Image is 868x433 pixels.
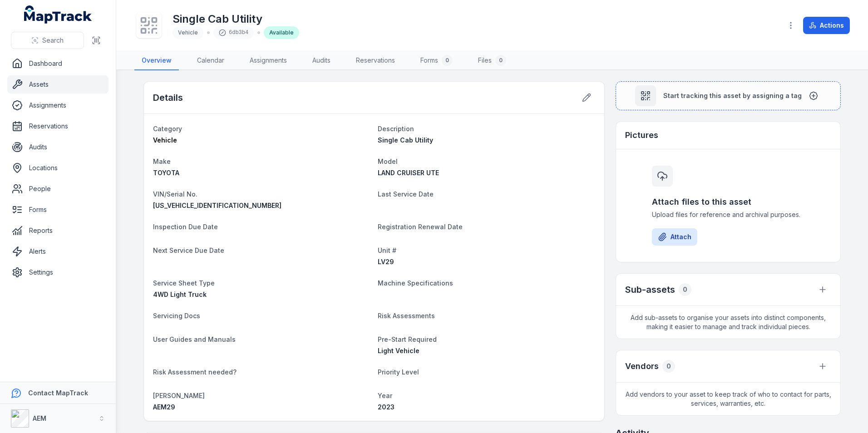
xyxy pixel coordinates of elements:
span: Pre-Start Required [378,335,437,343]
span: Unit # [378,246,396,254]
span: LV29 [378,258,394,266]
span: Machine Specifications [378,279,453,287]
span: Model [378,157,398,165]
a: Reservations [7,117,108,135]
a: Audits [305,51,338,70]
span: 4WD Light Truck [153,290,207,298]
a: Assets [7,75,108,93]
strong: Contact MapTrack [28,389,88,397]
span: Add vendors to your asset to keep track of who to contact for parts, services, warranties, etc. [616,383,840,415]
div: 6db3b4 [213,26,254,39]
a: Settings [7,263,108,281]
a: Forms [7,201,108,219]
span: VIN/Serial No. [153,190,197,198]
div: 0 [662,360,675,373]
h3: Pictures [625,129,658,142]
button: Attach [652,228,697,246]
span: Priority Level [378,368,419,376]
a: Calendar [190,51,232,70]
button: Search [11,32,84,49]
a: People [7,180,108,198]
span: Start tracking this asset by assigning a tag [663,91,802,100]
span: [PERSON_NAME] [153,392,205,399]
span: 2023 [378,403,395,411]
span: Inspection Due Date [153,223,218,231]
span: [US_VEHICLE_IDENTIFICATION_NUMBER] [153,202,281,209]
div: 0 [679,283,691,296]
a: MapTrack [24,5,92,24]
h2: Sub-assets [625,283,675,296]
span: Search [42,36,64,45]
span: Vehicle [178,29,198,36]
strong: AEM [33,414,46,422]
span: Registration Renewal Date [378,223,463,231]
a: Dashboard [7,54,108,73]
span: Upload files for reference and archival purposes. [652,210,804,219]
span: Servicing Docs [153,312,200,320]
h1: Single Cab Utility [173,12,299,26]
span: Make [153,157,171,165]
a: Reservations [349,51,402,70]
span: LAND CRUISER UTE [378,169,439,177]
span: Last Service Date [378,190,434,198]
span: Description [378,125,414,133]
a: Assignments [242,51,294,70]
a: Audits [7,138,108,156]
span: Risk Assessments [378,312,435,320]
a: Overview [134,51,179,70]
span: AEM29 [153,403,175,411]
span: Next Service Due Date [153,246,224,254]
span: Light Vehicle [378,347,419,354]
span: Year [378,392,392,399]
span: TOYOTA [153,169,179,177]
span: Category [153,125,182,133]
a: Locations [7,159,108,177]
span: Risk Assessment needed? [153,368,237,376]
button: Start tracking this asset by assigning a tag [616,81,841,110]
span: Single Cab Utility [378,136,433,144]
div: Available [264,26,299,39]
a: Alerts [7,242,108,261]
h2: Details [153,91,183,104]
h3: Vendors [625,360,659,373]
h3: Attach files to this asset [652,196,804,208]
a: Files0 [471,51,513,70]
span: Add sub-assets to organise your assets into distinct components, making it easier to manage and t... [616,306,840,339]
a: Forms0 [413,51,460,70]
a: Assignments [7,96,108,114]
a: Reports [7,221,108,240]
div: 0 [442,55,453,66]
button: Actions [803,17,850,34]
span: User Guides and Manuals [153,335,236,343]
div: 0 [495,55,506,66]
span: Vehicle [153,136,177,144]
span: Service Sheet Type [153,279,215,287]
